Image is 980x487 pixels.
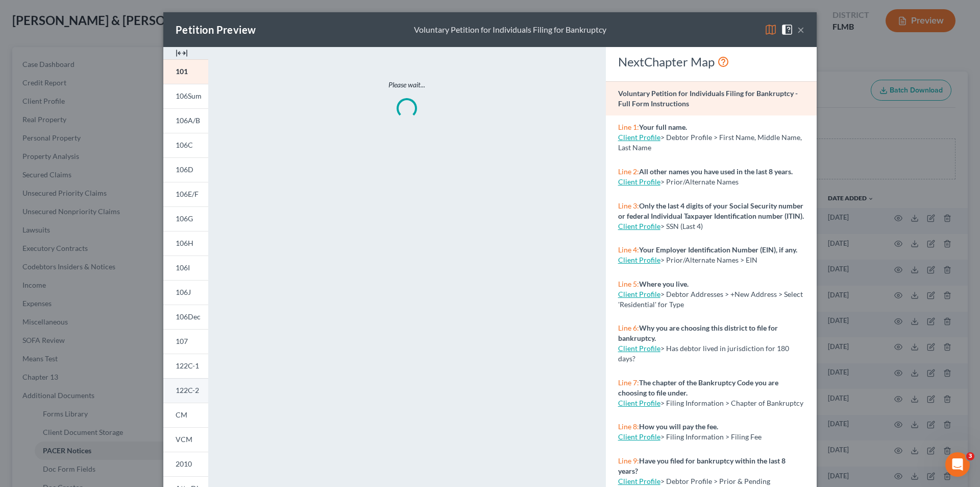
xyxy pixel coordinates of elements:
[163,354,208,378] a: 122C-1
[618,344,660,353] a: Client Profile
[176,459,192,468] span: 2010
[618,256,660,264] a: Client Profile
[618,167,639,176] span: Line 2:
[660,432,762,441] span: > Filing Information > Filing Fee
[163,84,208,108] a: 106Sum
[618,344,789,363] span: > Has debtor lived in jurisdiction for 180 days?
[618,378,778,397] strong: The chapter of the Bankruptcy Code you are choosing to file under.
[618,399,660,407] a: Client Profile
[163,256,208,280] a: 106I
[618,123,639,131] span: Line 1:
[618,456,786,475] strong: Have you filed for bankruptcy within the last 8 years?
[176,165,193,174] span: 106D
[176,337,188,345] span: 107
[639,245,797,254] strong: Your Employer Identification Number (EIN), if any.
[176,214,193,223] span: 106G
[797,24,804,36] button: ×
[176,386,199,395] span: 122C-2
[781,24,793,36] img: help-close-5ba153eb36485ed6c1ea00a893f15db1cb9b99d6cae46e1a8edb6c62d00a1a76.svg
[618,245,639,254] span: Line 4:
[176,22,256,37] div: Petition Preview
[176,410,187,419] span: CM
[966,452,974,460] span: 3
[176,116,200,125] span: 106A/B
[618,222,660,230] a: Client Profile
[618,133,660,142] a: Client Profile
[618,422,639,431] span: Line 8:
[618,54,804,70] div: NextChapter Map
[660,222,703,230] span: > SSN (Last 4)
[639,422,718,431] strong: How you will pay the fee.
[163,206,208,231] a: 106G
[618,323,778,342] strong: Why you are choosing this district to file for bankruptcy.
[176,312,201,321] span: 106Dec
[163,378,208,403] a: 122C-2
[618,133,802,152] span: > Debtor Profile > First Name, Middle Name, Last Name
[176,190,199,198] span: 106E/F
[618,432,660,441] a: Client Profile
[163,182,208,206] a: 106E/F
[176,288,191,296] span: 106J
[618,201,804,220] strong: Only the last 4 digits of your Social Security number or federal Individual Taxpayer Identificati...
[176,263,190,272] span: 106I
[163,452,208,476] a: 2010
[618,280,639,288] span: Line 5:
[163,59,208,84] a: 101
[163,329,208,354] a: 107
[176,239,193,247] span: 106H
[163,280,208,305] a: 106J
[618,456,639,465] span: Line 9:
[163,108,208,133] a: 106A/B
[639,167,793,176] strong: All other names you have used in the last 8 years.
[945,452,970,477] iframe: Intercom live chat
[176,91,202,100] span: 106Sum
[618,290,660,298] a: Client Profile
[660,177,739,186] span: > Prior/Alternate Names
[660,256,757,264] span: > Prior/Alternate Names > EIN
[163,157,208,182] a: 106D
[618,201,639,210] span: Line 3:
[618,323,639,332] span: Line 6:
[163,305,208,329] a: 106Dec
[639,123,687,131] strong: Your full name.
[163,427,208,452] a: VCM
[618,477,660,485] a: Client Profile
[163,403,208,427] a: CM
[618,89,798,108] strong: Voluntary Petition for Individuals Filing for Bankruptcy - Full Form Instructions
[660,399,803,407] span: > Filing Information > Chapter of Bankruptcy
[618,177,660,186] a: Client Profile
[176,141,193,149] span: 106C
[639,280,689,288] strong: Where you live.
[163,231,208,256] a: 106H
[414,24,606,36] div: Voluntary Petition for Individuals Filing for Bankruptcy
[176,67,188,76] span: 101
[163,133,208,157] a: 106C
[176,361,199,370] span: 122C-1
[618,290,803,309] span: > Debtor Addresses > +New Address > Select 'Residential' for Type
[618,378,639,387] span: Line 7:
[176,435,192,444] span: VCM
[176,47,188,59] img: expand-e0f6d898513216a626fdd78e52531dac95497ffd26381d4c15ee2fc46db09dca.svg
[765,24,777,36] img: map-eea8200ae884c6f1103ae1953ef3d486a96c86aabb227e865a55264e3737af1f.svg
[251,80,562,90] p: Please wait...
